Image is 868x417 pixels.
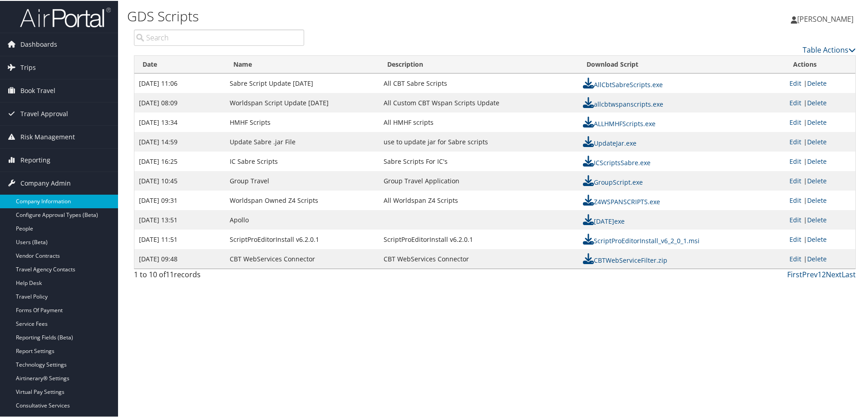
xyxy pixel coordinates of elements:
td: Worldspan Owned Z4 Scripts [225,190,379,209]
input: Search [134,29,304,45]
td: [DATE] 10:45 [134,170,225,190]
a: Delete [807,98,827,106]
td: Group Travel Application [379,170,578,190]
th: Name: activate to sort column ascending [225,55,379,73]
a: Delete [807,78,827,87]
td: [DATE] 09:31 [134,190,225,209]
td: All CBT Sabre Scripts [379,73,578,92]
a: [DATE]exe [583,216,625,225]
td: CBT WebServices Connector [379,248,578,268]
div: 1 to 10 of records [134,268,304,284]
td: [DATE] 11:51 [134,229,225,248]
a: Delete [807,215,827,223]
h1: GDS Scripts [127,6,617,25]
td: Sabre Script Update [DATE] [225,73,379,92]
a: Edit [789,234,801,243]
a: ScriptProEditorInstall_v6_2_0_1.msi [583,235,700,244]
td: Worldspan Script Update [DATE] [225,92,379,112]
a: Delete [807,176,827,184]
th: Date: activate to sort column ascending [134,55,225,73]
a: Delete [807,156,827,165]
td: IC Sabre Scripts [225,151,379,170]
td: [DATE] 13:34 [134,112,225,131]
th: Actions [785,55,855,73]
a: Z4WSPANSCRIPTS.exe [583,196,660,205]
th: Description: activate to sort column ascending [379,55,578,73]
span: Company Admin [20,171,71,194]
td: All Custom CBT Wspan Scripts Update [379,92,578,112]
a: Delete [807,254,827,262]
td: [DATE] 13:51 [134,209,225,229]
td: | [785,170,855,190]
a: ICScriptsSabre.exe [583,157,651,166]
td: [DATE] 09:48 [134,248,225,268]
td: Update Sabre .jar File [225,131,379,151]
img: airportal-logo.png [20,6,111,27]
a: Delete [807,117,827,126]
span: Book Travel [20,78,55,101]
td: | [785,112,855,131]
span: Reporting [20,148,50,171]
a: Edit [789,137,801,145]
td: ScriptProEditorInstall v6.2.0.1 [225,229,379,248]
td: | [785,229,855,248]
a: Delete [807,234,827,243]
a: ALLHMHFScripts.exe [583,118,656,127]
a: Edit [789,195,801,204]
a: First [787,269,802,279]
td: All HMHF scripts [379,112,578,131]
td: Sabre Scripts For IC's [379,151,578,170]
a: Edit [789,117,801,126]
a: [PERSON_NAME] [791,5,863,32]
a: 1 [818,269,822,279]
a: UpdateJar.exe [583,138,636,147]
td: Apollo [225,209,379,229]
a: Table Actions [803,44,856,54]
td: Group Travel [225,170,379,190]
a: Edit [789,176,801,184]
td: | [785,209,855,229]
span: Travel Approval [20,102,68,124]
td: | [785,190,855,209]
a: allcbtwspanscripts.exe [583,99,663,108]
td: CBT WebServices Connector [225,248,379,268]
a: Edit [789,254,801,262]
th: Download Script: activate to sort column ascending [578,55,785,73]
a: Edit [789,98,801,106]
a: Last [842,269,856,279]
td: | [785,151,855,170]
a: Delete [807,195,827,204]
a: Next [826,269,842,279]
span: Risk Management [20,125,75,147]
span: Dashboards [20,32,57,55]
td: ScriptProEditorInstall v6.2.0.1 [379,229,578,248]
td: | [785,73,855,92]
a: Edit [789,78,801,87]
td: | [785,92,855,112]
a: AllCbtSabreScripts.exe [583,79,663,88]
a: Edit [789,215,801,223]
span: Trips [20,55,36,78]
td: [DATE] 11:06 [134,73,225,92]
a: Edit [789,156,801,165]
td: [DATE] 08:09 [134,92,225,112]
a: GroupScript.exe [583,177,643,186]
td: All Worldspan Z4 Scripts [379,190,578,209]
a: Prev [802,269,818,279]
td: use to update jar for Sabre scripts [379,131,578,151]
span: 11 [166,269,174,279]
td: HMHF Scripts [225,112,379,131]
td: [DATE] 14:59 [134,131,225,151]
span: [PERSON_NAME] [797,13,853,23]
td: | [785,248,855,268]
a: 2 [822,269,826,279]
a: CBTWebServiceFilter.zip [583,255,667,264]
td: [DATE] 16:25 [134,151,225,170]
a: Delete [807,137,827,145]
td: | [785,131,855,151]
